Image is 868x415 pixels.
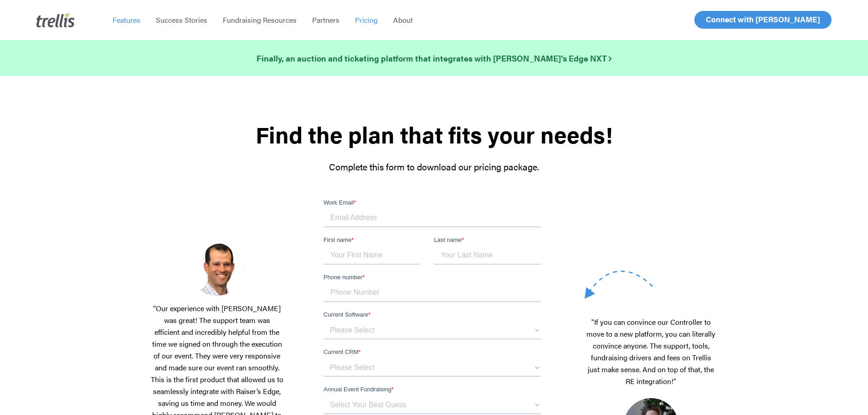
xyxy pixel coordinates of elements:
span: Features [113,15,140,25]
span: Connect with [PERSON_NAME] [706,14,820,25]
strong: Finally, an auction and ticketing platform that integrates with [PERSON_NAME]’s Edge NXT [257,52,611,64]
span: About [393,15,413,25]
p: Complete this form to download our pricing package. [151,160,718,173]
span: Partners [312,15,339,25]
p: "If you can convince our Controller to move to a new platform, you can literally convince anyone.... [585,316,718,398]
a: Pricing [347,15,385,25]
strong: Find the plan that fits your needs! [256,118,612,150]
a: Features [105,15,148,25]
a: Fundraising Resources [215,15,304,25]
img: Trellis [36,13,75,27]
span: Pricing [355,15,378,25]
a: Finally, an auction and ticketing platform that integrates with [PERSON_NAME]’s Edge NXT [257,52,611,65]
img: Screenshot-2025-03-18-at-2.39.01%E2%80%AFPM.png [190,241,244,295]
a: Success Stories [148,15,215,25]
span: Fundraising Resources [223,15,297,25]
a: Partners [304,15,347,25]
span: Success Stories [156,15,207,25]
a: About [385,15,421,25]
a: Connect with [PERSON_NAME] [694,11,832,29]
